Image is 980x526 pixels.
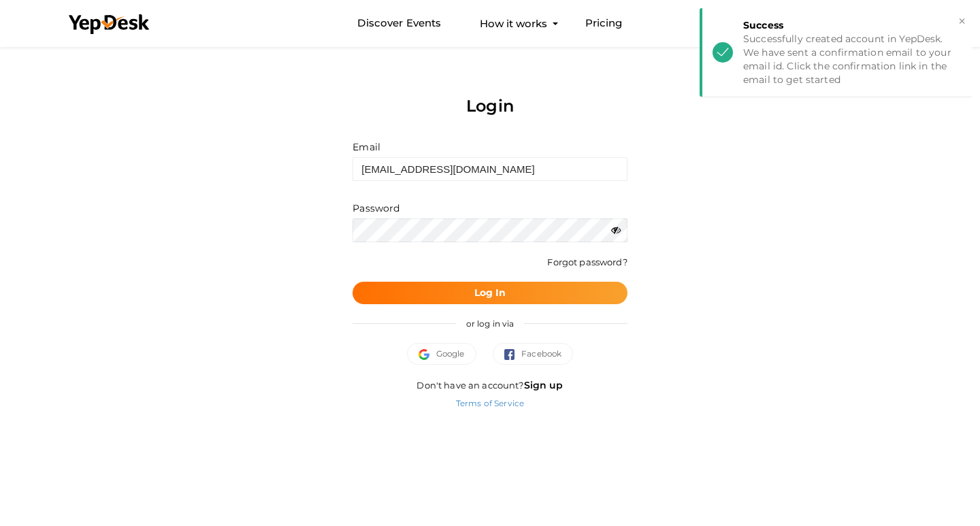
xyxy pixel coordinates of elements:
[353,157,627,181] input: ex: some@example.com
[353,282,627,304] button: Log In
[547,257,627,267] a: Forgot password?
[493,343,574,365] button: Facebook
[416,380,563,391] span: Don't have an account?
[743,18,962,32] div: Success
[958,14,966,29] button: ×
[353,73,627,139] div: Login
[504,349,522,360] img: facebook.svg
[357,11,441,36] a: Discover Events
[585,11,623,36] a: Pricing
[353,140,380,154] label: Email
[407,343,476,365] button: Google
[419,349,436,360] img: google.svg
[474,286,506,299] b: Log In
[353,201,399,215] label: Password
[743,32,962,86] div: Successfully created account in YepDesk. We have sent a confirmation email to your email id. Clic...
[456,308,525,339] span: or log in via
[419,347,465,361] span: Google
[524,379,563,391] a: Sign up
[476,11,551,36] button: How it works
[456,398,524,408] a: Terms of Service
[504,347,562,361] span: Facebook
